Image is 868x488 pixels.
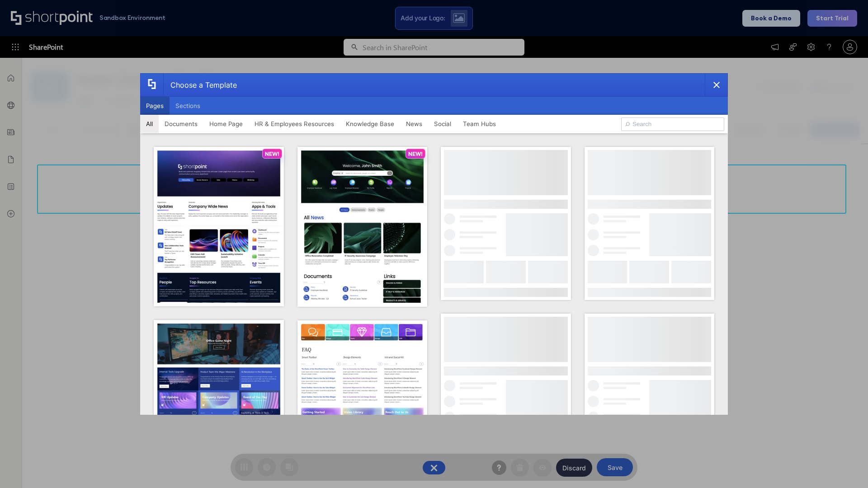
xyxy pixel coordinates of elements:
p: NEW! [408,150,423,157]
input: Search [621,117,724,131]
button: Sections [170,97,206,115]
iframe: Chat Widget [823,445,868,488]
button: Knowledge Base [340,115,400,133]
button: HR & Employees Resources [249,115,340,133]
button: Social [428,115,457,133]
button: News [400,115,428,133]
div: Choose a Template [163,74,237,96]
div: template selector [140,73,728,415]
button: Pages [140,97,170,115]
button: Documents [159,115,203,133]
button: All [140,115,159,133]
button: Home Page [203,115,249,133]
p: NEW! [265,150,279,157]
button: Team Hubs [457,115,502,133]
